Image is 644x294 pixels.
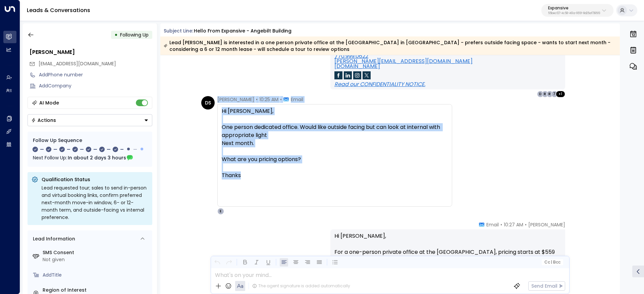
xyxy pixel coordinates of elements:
[222,139,448,147] div: Next month.
[556,91,565,97] div: + 1
[213,258,221,267] button: Undo
[353,71,361,79] img: instagram
[222,107,448,115] div: Hi [PERSON_NAME],
[334,52,368,60] a: 770.999.0622
[548,6,600,10] p: Expansive
[551,260,552,265] span: |
[225,258,233,267] button: Redo
[39,82,152,89] div: AddCompany
[217,208,224,215] div: E
[256,96,258,103] span: •
[541,259,563,266] button: Cc|Bcc
[542,91,548,97] div: R
[334,80,425,88] a: Read our CONFIDENTIALITY NOTICE.
[27,6,90,14] a: Leads & Conversations
[551,91,558,97] div: 7
[334,57,473,65] a: [PERSON_NAME][EMAIL_ADDRESS][DOMAIN_NAME]
[43,249,150,256] label: SMS Consent
[39,99,59,106] div: AI Mode
[500,221,502,228] span: •
[39,60,116,67] span: [EMAIL_ADDRESS][DOMAIN_NAME]
[291,96,303,103] span: Email
[33,154,147,161] div: Next Follow Up:
[120,31,149,38] span: Following Up
[528,221,565,228] span: [PERSON_NAME]
[39,71,152,78] div: AddPhone number
[334,26,561,87] div: Signature
[39,60,116,67] span: dstricker1@gmail.com
[164,39,616,53] div: Lead [PERSON_NAME] is interested in a one person private office at the [GEOGRAPHIC_DATA] in [GEOG...
[334,62,380,70] a: [DOMAIN_NAME]
[541,4,613,17] button: Expansive55becf27-4c58-461a-955f-8d25af7395f3
[259,96,278,103] span: 10:25 AM
[43,287,150,294] label: Region of Interest
[28,114,152,126] button: Actions
[568,221,581,235] img: 11_headshot.jpg
[537,91,544,97] div: D
[114,29,118,41] div: •
[42,184,148,221] div: Lead requested tour; sales to send in-person and virtual booking links, confirm preferred next-mo...
[544,260,560,265] span: Cc Bcc
[43,272,150,279] div: AddTitle
[28,114,152,126] div: Button group with a nested menu
[30,48,152,56] div: [PERSON_NAME]
[504,221,523,228] span: 10:27 AM
[31,117,56,123] div: Actions
[33,137,147,144] div: Follow Up Sequence
[486,221,499,228] span: Email
[344,71,352,79] img: linkedin
[222,123,448,139] div: One person dedicated office. Would like outside facing but can look at internal with appropriate ...
[194,27,291,34] div: Hello from Expansive - Angebilt Building
[525,221,527,228] span: •
[363,71,371,79] img: x
[334,71,342,79] img: facebook
[68,154,126,161] span: In about 2 days 3 hours
[546,91,553,97] div: R
[201,96,215,109] div: DS
[252,283,350,289] div: The agent signature is added automatically
[222,155,448,163] div: What are you pricing options?
[222,171,448,179] div: Thanks
[164,27,193,34] span: Subject Line:
[548,12,600,15] p: 55becf27-4c58-461a-955f-8d25af7395f3
[42,176,148,183] p: Qualification Status
[43,256,150,263] div: Not given
[217,96,254,103] span: [PERSON_NAME]
[31,235,75,242] div: Lead Information
[280,96,282,103] span: •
